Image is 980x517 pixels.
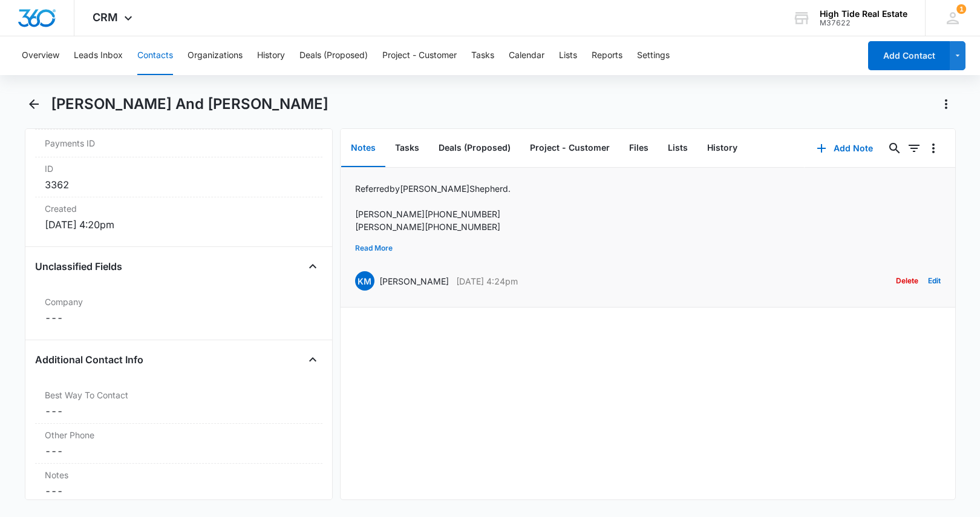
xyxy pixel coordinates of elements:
[45,162,313,175] dt: ID
[51,95,328,113] h1: [PERSON_NAME] And [PERSON_NAME]
[355,182,547,195] p: Referred by [PERSON_NAME] Shepherd.
[956,4,966,14] div: notifications count
[45,177,313,192] dd: 3362
[45,429,313,441] label: Other Phone
[382,36,457,75] button: Project - Customer
[619,130,658,167] button: Files
[637,36,670,75] button: Settings
[805,134,885,163] button: Add Note
[868,41,950,70] button: Add Contact
[341,130,385,167] button: Notes
[35,291,322,330] div: Company---
[188,36,243,75] button: Organizations
[820,19,907,27] div: account id
[904,139,924,158] button: Filters
[257,36,285,75] button: History
[592,36,622,75] button: Reports
[924,139,943,158] button: Overflow Menu
[379,275,449,288] p: [PERSON_NAME]
[25,94,44,114] button: Back
[355,271,374,291] span: KM
[35,352,143,367] h4: Additional Contact Info
[74,36,123,75] button: Leads Inbox
[355,237,393,260] button: Read More
[559,36,577,75] button: Lists
[35,197,322,237] div: Created[DATE] 4:20pm
[45,202,313,215] dt: Created
[429,130,520,167] button: Deals (Proposed)
[45,404,313,418] dd: ---
[45,311,313,325] dd: ---
[45,484,313,498] dd: ---
[35,157,322,197] div: ID3362
[299,36,368,75] button: Deals (Proposed)
[658,130,697,167] button: Lists
[471,36,494,75] button: Tasks
[456,275,518,288] p: [DATE] 4:24pm
[45,137,112,150] dt: Payments ID
[303,350,322,369] button: Close
[35,259,122,274] h4: Unclassified Fields
[35,464,322,503] div: Notes---
[22,36,59,75] button: Overview
[509,36,544,75] button: Calendar
[137,36,173,75] button: Contacts
[355,208,547,220] p: [PERSON_NAME] [PHONE_NUMBER]
[936,94,956,114] button: Actions
[45,217,313,232] dd: [DATE] 4:20pm
[35,424,322,464] div: Other Phone---
[45,295,313,308] label: Company
[93,11,118,24] span: CRM
[303,257,322,276] button: Close
[956,4,966,14] span: 1
[45,444,313,458] dd: ---
[35,384,322,424] div: Best Way To Contact---
[385,130,429,167] button: Tasks
[520,130,619,167] button: Project - Customer
[35,130,322,157] div: Payments ID
[45,389,313,401] label: Best Way To Contact
[896,269,918,292] button: Delete
[697,130,747,167] button: History
[928,269,941,292] button: Edit
[45,469,313,481] label: Notes
[885,139,904,158] button: Search...
[355,220,547,233] p: [PERSON_NAME] [PHONE_NUMBER]
[820,9,907,19] div: account name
